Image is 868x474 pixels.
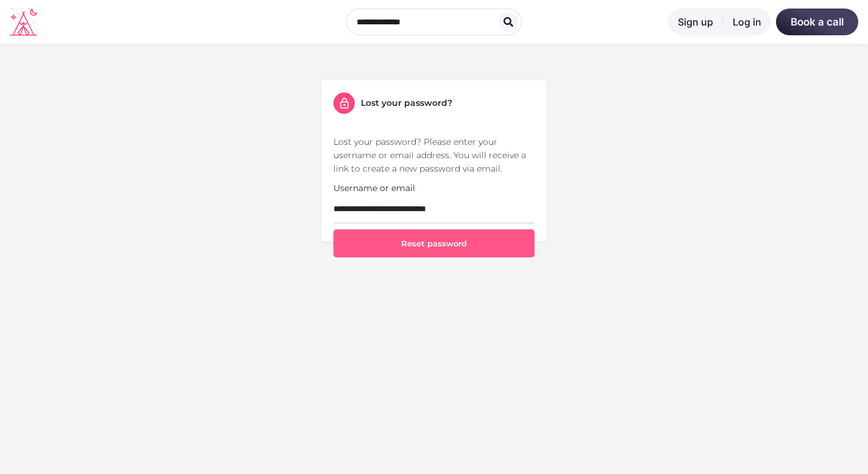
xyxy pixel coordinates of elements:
a: Sign up [668,9,723,35]
a: Log in [723,9,771,35]
button: Reset password [333,229,535,257]
p: Lost your password? Please enter your username or email address. You will receive a link to creat... [333,135,535,175]
h5: Lost your password? [361,97,452,109]
label: Username or email [333,181,415,195]
a: Book a call [776,9,858,35]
